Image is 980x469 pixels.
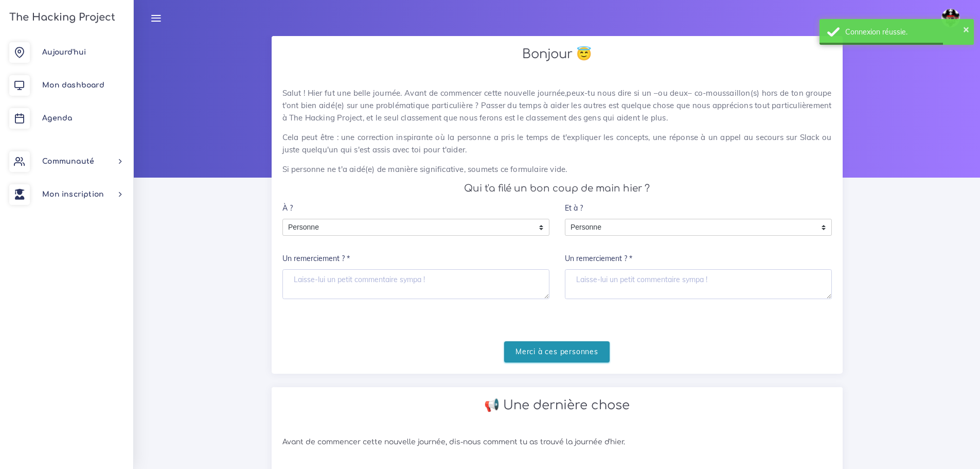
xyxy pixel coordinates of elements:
[963,24,969,34] button: ×
[42,190,104,198] span: Mon inscription
[282,438,832,447] h6: Avant de commencer cette nouvelle journée, dis-nous comment tu as trouvé la journée d'hier.
[283,219,533,236] span: Personne
[42,81,104,89] span: Mon dashboard
[6,12,115,23] h3: The Hacking Project
[282,198,293,219] label: À ?
[565,249,632,270] label: Un remerciement ? *
[282,183,832,194] h4: Qui t'a filé un bon coup de main hier ?
[282,87,832,124] p: Salut ! Hier fut une belle journée. Avant de commencer cette nouvelle journée,peux-tu nous dire s...
[565,219,816,236] span: Personne
[42,158,94,165] span: Communauté
[565,198,583,219] label: Et à ?
[282,249,350,270] label: Un remerciement ? *
[42,48,86,56] span: Aujourd'hui
[941,9,960,27] img: avatar
[42,114,72,122] span: Agenda
[845,27,966,37] div: Connexion réussie.
[282,131,832,156] p: Cela peut être : une correction inspirante où la personne a pris le temps de t'expliquer les conc...
[282,47,832,62] h2: Bonjour 😇
[282,163,832,176] p: Si personne ne t'a aidé(e) de manière significative, soumets ce formulaire vide.
[282,398,832,413] h2: 📢 Une dernière chose
[504,341,610,362] input: Merci à ces personnes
